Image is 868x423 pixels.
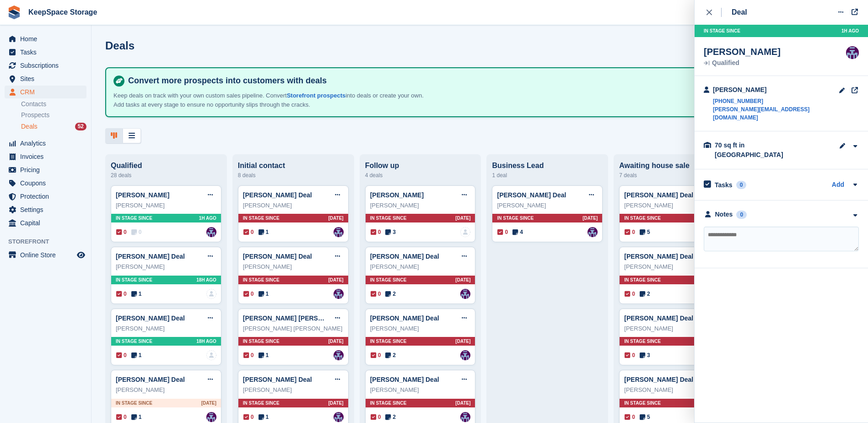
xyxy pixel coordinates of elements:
span: [DATE] [329,338,344,345]
span: Settings [20,203,75,216]
span: Invoices [20,150,75,163]
img: Charlotte Jobling [460,350,470,360]
span: In stage since [624,338,661,345]
span: 0 [625,290,635,298]
span: Subscriptions [20,59,75,72]
img: Charlotte Jobling [206,412,216,422]
span: In stage since [243,338,280,345]
span: 1H AGO [199,215,216,222]
div: 1 deal [492,170,603,181]
span: 0 [243,351,254,359]
span: 0 [243,290,254,298]
a: [PERSON_NAME] [370,191,424,199]
a: menu [5,190,86,203]
div: 0 [736,181,747,189]
span: 3 [640,351,650,359]
a: [PERSON_NAME] Deal [497,191,566,199]
div: [PERSON_NAME] [370,385,471,395]
span: [DATE] [455,338,470,345]
img: deal-assignee-blank [460,227,470,237]
span: 0 [497,228,508,236]
span: 1 [131,290,142,298]
span: In stage since [116,338,152,345]
h2: Tasks [715,181,733,189]
div: Follow up [365,162,476,170]
span: [DATE] [455,215,470,222]
div: 7 deals [619,170,730,181]
div: [PERSON_NAME] [116,324,216,333]
span: In stage since [243,215,280,222]
span: In stage since [704,27,740,34]
a: deal-assignee-blank [206,350,216,360]
a: menu [5,217,86,229]
a: [PERSON_NAME] Deal [243,191,312,199]
a: [PERSON_NAME] Deal [624,191,693,199]
a: Add [832,180,844,190]
img: Charlotte Jobling [334,412,344,422]
div: 4 deals [365,170,476,181]
img: Charlotte Jobling [334,350,344,360]
a: [PERSON_NAME] Deal [370,315,439,322]
span: In stage since [370,215,407,222]
span: Analytics [20,137,75,150]
div: Notes [715,210,733,219]
span: 0 [116,413,127,421]
a: menu [5,46,86,59]
span: [DATE] [329,215,344,222]
div: [PERSON_NAME] [624,385,725,395]
a: [PERSON_NAME] Deal [624,315,693,322]
span: In stage since [624,215,661,222]
a: [PERSON_NAME] Deal [116,315,185,322]
span: In stage since [370,338,407,345]
a: Charlotte Jobling [334,227,344,237]
a: [PERSON_NAME] Deal [116,253,185,260]
div: [PERSON_NAME] [624,324,725,333]
a: menu [5,86,86,98]
a: Preview store [75,249,86,260]
a: menu [5,203,86,216]
a: Charlotte Jobling [846,46,859,59]
span: 18H AGO [196,277,216,283]
h1: Deals [105,39,135,52]
span: Protection [20,190,75,203]
a: [PERSON_NAME][EMAIL_ADDRESS][DOMAIN_NAME] [713,105,839,122]
span: 1 [259,228,269,236]
a: [PERSON_NAME] Deal [624,253,693,260]
div: [PERSON_NAME] [243,262,344,271]
a: Charlotte Jobling [206,227,216,237]
img: Charlotte Jobling [460,289,470,299]
div: Awaiting house sale [619,162,730,170]
div: [PERSON_NAME] [116,262,216,271]
span: Tasks [20,46,75,59]
a: [PHONE_NUMBER] [713,97,839,105]
span: [DATE] [329,277,344,283]
a: Charlotte Jobling [460,412,470,422]
span: In stage since [497,215,534,222]
div: [PERSON_NAME] [704,46,781,57]
div: [PERSON_NAME] [116,201,216,210]
span: 0 [131,228,142,236]
span: 5 [640,413,650,421]
div: [PERSON_NAME] [243,385,344,395]
div: Deal [732,7,747,18]
span: 1 [131,413,142,421]
div: 8 deals [238,170,349,181]
a: menu [5,59,86,72]
span: Coupons [20,177,75,190]
img: deal-assignee-blank [206,289,216,299]
a: [PERSON_NAME] Deal [116,376,185,383]
a: Contacts [21,100,86,108]
a: [PERSON_NAME] Deal [370,376,439,383]
div: [PERSON_NAME] [PERSON_NAME] [243,324,344,333]
a: [PERSON_NAME] Deal [370,253,439,260]
p: Keep deals on track with your own custom sales pipeline. Convert into deals or create your own. A... [113,91,434,109]
span: 0 [625,351,635,359]
span: 1 [259,290,269,298]
span: 1 [131,351,142,359]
